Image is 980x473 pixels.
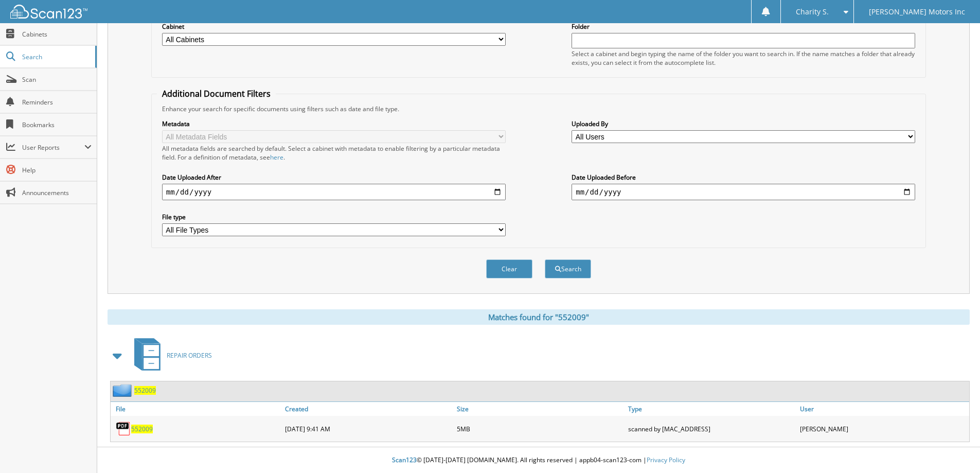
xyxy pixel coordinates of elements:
span: Help [22,166,92,174]
button: Clear [486,259,532,278]
span: Scan123 [392,456,417,464]
a: 552009 [134,386,156,395]
img: PDF.png [116,421,131,436]
span: Search [22,52,90,61]
span: User Reports [22,143,84,152]
div: Select a cabinet and begin typing the name of the folder you want to search in. If the name match... [572,49,915,67]
label: Date Uploaded Before [572,173,915,182]
input: end [572,184,915,200]
a: File [111,402,282,416]
div: All metadata fields are searched by default. Select a cabinet with metadata to enable filtering b... [162,144,506,162]
span: Scan [22,75,92,84]
span: Announcements [22,188,92,197]
div: Matches found for "552009" [108,309,970,325]
img: folder2.png [113,384,134,397]
div: scanned by [MAC_ADDRESS] [626,418,797,439]
a: Size [454,402,626,416]
a: here [270,153,283,162]
label: Metadata [162,119,506,128]
div: Enhance your search for specific documents using filters such as date and file type. [157,104,920,113]
button: Search [545,259,591,278]
label: Date Uploaded After [162,173,506,182]
a: 552009 [131,425,153,433]
a: Type [626,402,797,416]
span: Cabinets [22,30,92,39]
span: Bookmarks [22,120,92,129]
span: Charity S. [796,9,829,15]
a: User [797,402,969,416]
label: Uploaded By [572,119,915,128]
a: Created [282,402,454,416]
span: Reminders [22,98,92,107]
label: Folder [572,22,915,31]
div: [PERSON_NAME] [797,418,969,439]
span: REPAIR ORDERS [167,351,212,360]
div: © [DATE]-[DATE] [DOMAIN_NAME]. All rights reserved | appb04-scan123-com | [97,448,980,473]
a: Privacy Policy [647,456,685,464]
a: REPAIR ORDERS [128,335,212,376]
label: Cabinet [162,22,506,31]
span: [PERSON_NAME] Motors Inc [869,9,965,15]
input: start [162,184,506,200]
div: 5MB [454,418,626,439]
img: scan123-logo-white.svg [10,5,87,19]
legend: Additional Document Filters [157,88,276,99]
label: File type [162,213,506,221]
div: [DATE] 9:41 AM [282,418,454,439]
